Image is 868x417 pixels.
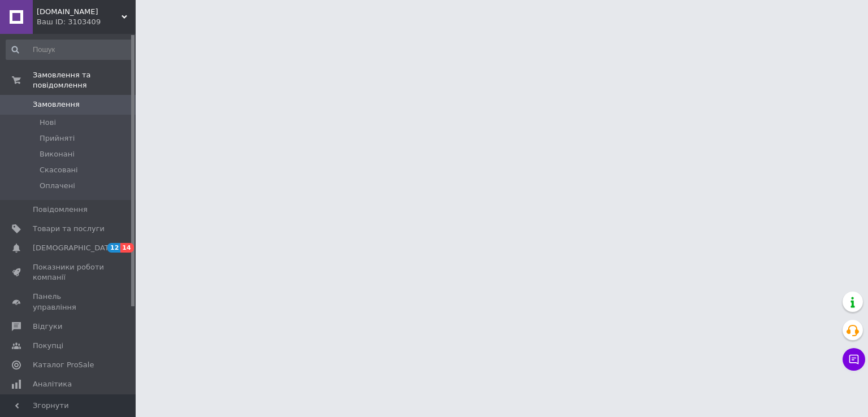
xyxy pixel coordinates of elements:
[33,70,136,90] span: Замовлення та повідомлення
[40,133,75,144] span: Прийняті
[33,224,105,234] span: Товари та послуги
[843,348,865,371] button: Чат з покупцем
[33,322,62,332] span: Відгуки
[6,40,133,60] input: Пошук
[33,262,105,283] span: Показники роботи компанії
[120,243,133,253] span: 14
[33,379,72,389] span: Аналітика
[107,243,120,253] span: 12
[33,292,105,312] span: Панель управління
[40,181,75,191] span: Оплачені
[33,99,80,110] span: Замовлення
[40,149,75,159] span: Виконані
[40,118,56,128] span: Нові
[37,7,121,17] span: futbolka.online
[33,205,88,215] span: Повідомлення
[33,341,63,351] span: Покупці
[33,243,116,253] span: [DEMOGRAPHIC_DATA]
[40,165,78,175] span: Скасовані
[37,17,136,27] div: Ваш ID: 3103409
[33,360,94,370] span: Каталог ProSale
